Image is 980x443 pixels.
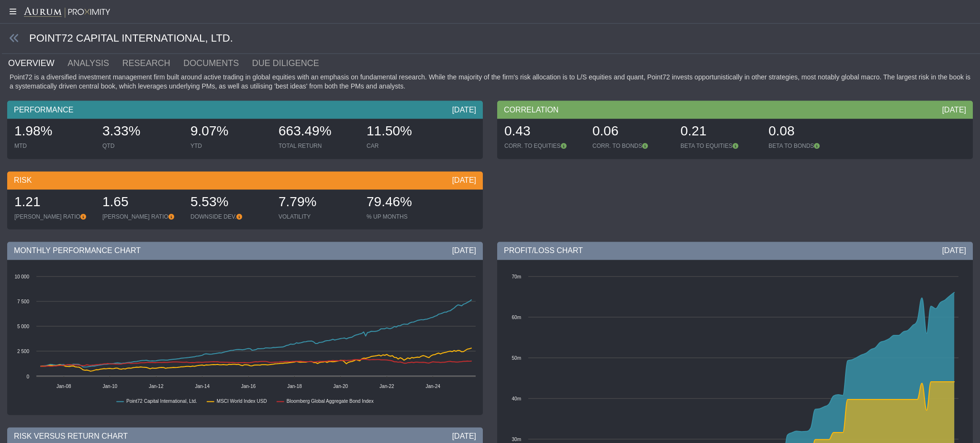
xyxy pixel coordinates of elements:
text: Jan-08 [56,384,71,389]
div: 79.46% [367,193,445,213]
div: [DATE] [452,432,476,442]
text: MSCI World Index USD [217,399,267,404]
div: 5.53% [190,193,269,213]
div: [DATE] [942,246,966,256]
a: DUE DILIGENCE [251,54,332,73]
a: OVERVIEW [7,54,67,73]
span: 1.98% [14,124,52,139]
text: Jan-10 [103,384,118,389]
div: [DATE] [452,175,476,186]
text: Bloomberg Global Aggregate Bond Index [287,399,374,404]
div: PROFIT/LOSS CHART [497,242,973,260]
text: 7 500 [17,299,29,304]
text: 50m [512,355,521,361]
div: VOLATILITY [278,213,357,221]
div: 0.08 [768,122,847,143]
div: PERFORMANCE [7,101,483,119]
div: YTD [190,143,269,150]
text: Jan-12 [149,384,164,389]
div: CAR [367,143,445,150]
div: [DATE] [452,105,476,115]
text: Jan-16 [241,384,256,389]
div: CORR. TO BONDS [592,143,671,150]
div: RISK [7,171,483,189]
img: Aurum-Proximity%20white.svg [24,7,110,18]
text: 70m [512,274,521,279]
text: Jan-20 [334,384,348,389]
div: 11.50% [367,122,445,143]
div: CORR. TO EQUITIES [504,143,583,150]
div: [PERSON_NAME] RATIO [102,213,181,221]
div: 0.06 [592,122,671,143]
div: [PERSON_NAME] RATIO [14,213,93,221]
text: Jan-22 [379,384,394,389]
div: 7.79% [278,193,357,213]
span: 3.33% [102,124,140,139]
div: BETA TO BONDS [768,143,847,150]
div: MTD [14,143,93,150]
text: 60m [512,315,521,320]
div: BETA TO EQUITIES [680,143,759,150]
text: 0 [26,374,29,379]
div: 9.07% [190,122,269,143]
div: Point72 is a diversified investment management firm built around active trading in global equitie... [7,73,973,91]
div: 663.49% [278,122,357,143]
span: 0.43 [504,124,531,139]
text: 10 000 [14,274,29,279]
a: ANALYSIS [67,54,121,73]
text: Jan-18 [287,384,302,389]
div: 1.65 [102,193,181,213]
a: DOCUMENTS [182,54,251,73]
div: % UP MONTHS [367,213,445,221]
div: CORRELATION [497,101,973,119]
text: Point72 Capital International, Ltd. [126,399,197,404]
div: QTD [102,143,181,150]
div: POINT72 CAPITAL INTERNATIONAL, LTD. [2,23,980,54]
text: Jan-14 [195,384,210,389]
div: DOWNSIDE DEV. [190,213,269,221]
text: Jan-24 [425,384,440,389]
text: 40m [512,396,521,401]
div: MONTHLY PERFORMANCE CHART [7,242,483,260]
div: 1.21 [14,193,93,213]
div: [DATE] [942,105,966,115]
text: 5 000 [17,324,29,329]
text: 2 500 [17,349,29,354]
text: 30m [512,437,521,442]
div: [DATE] [452,246,476,256]
div: TOTAL RETURN [278,143,357,150]
a: RESEARCH [122,54,183,73]
div: 0.21 [680,122,759,143]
